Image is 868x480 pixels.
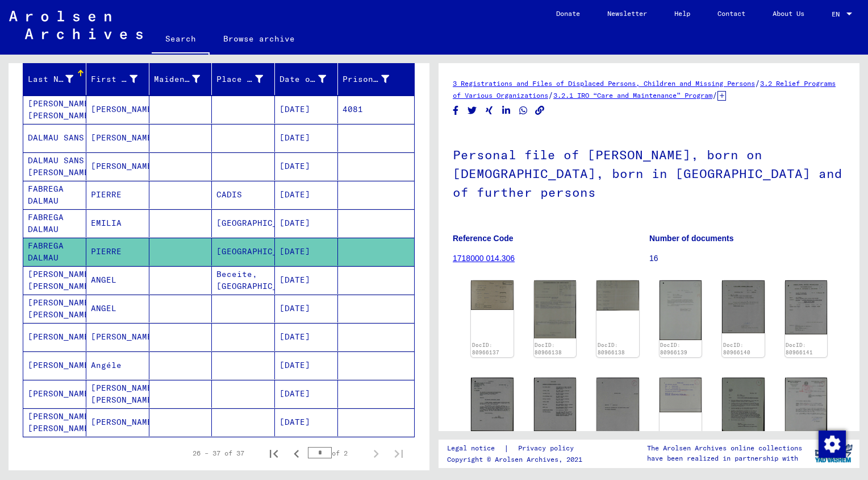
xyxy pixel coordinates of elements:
[819,431,846,458] img: Change consent
[23,124,86,152] mat-cell: DALMAU SANS
[832,10,844,18] span: EN
[91,73,137,85] div: First Name
[365,442,387,465] button: Next page
[785,280,828,334] img: 001.jpg
[152,25,210,55] a: Search
[598,342,625,356] a: DocID: 80966138
[86,408,149,436] mat-cell: [PERSON_NAME]
[86,181,149,209] mat-cell: PIERRE
[343,73,389,85] div: Prisoner #
[647,453,802,464] p: have been realized in partnership with
[23,295,86,322] mat-cell: [PERSON_NAME] [PERSON_NAME]
[596,280,639,311] img: 002.jpg
[534,104,546,118] button: Copy link
[86,152,149,180] mat-cell: [PERSON_NAME]
[275,124,338,152] mat-cell: [DATE]
[275,351,338,379] mat-cell: [DATE]
[275,323,338,351] mat-cell: [DATE]
[23,63,86,95] mat-header-cell: Last Name
[23,181,86,209] mat-cell: FABREGA DALMAU
[647,443,802,453] p: The Arolsen Archives online collections
[86,295,149,322] mat-cell: ANGEL
[453,129,845,216] h1: Personal file of [PERSON_NAME], born on [DEMOGRAPHIC_DATA], born in [GEOGRAPHIC_DATA] and of furt...
[86,124,149,152] mat-cell: [PERSON_NAME]
[447,454,587,465] p: Copyright © Arolsen Archives, 2021
[86,238,149,266] mat-cell: PIERRE
[387,442,410,465] button: Last page
[649,253,845,264] p: 16
[596,378,639,448] img: 001.jpg
[453,79,755,88] a: 3 Registrations and Files of Displaced Persons, Children and Missing Persons
[450,104,462,118] button: Share on Facebook
[722,280,765,333] img: 001.jpg
[23,323,86,351] mat-cell: [PERSON_NAME]
[275,152,338,180] mat-cell: [DATE]
[23,408,86,436] mat-cell: [PERSON_NAME] [PERSON_NAME]
[262,442,285,465] button: First page
[483,104,495,118] button: Share on Xing
[212,238,275,266] mat-cell: [GEOGRAPHIC_DATA]
[275,96,338,123] mat-cell: [DATE]
[447,442,587,454] div: |
[275,408,338,436] mat-cell: [DATE]
[279,70,340,88] div: Date of Birth
[28,73,73,85] div: Last Name
[86,380,149,408] mat-cell: [PERSON_NAME] [PERSON_NAME]
[534,280,577,338] img: 001.jpg
[471,280,514,310] img: 001.jpg
[154,73,201,85] div: Maiden Name
[86,96,149,123] mat-cell: [PERSON_NAME]
[755,78,760,88] span: /
[471,378,514,431] img: 001.jpg
[453,254,515,263] a: 1718000 014.306
[275,181,338,209] mat-cell: [DATE]
[660,342,687,356] a: DocID: 80966139
[466,104,478,118] button: Share on Twitter
[216,70,277,88] div: Place of Birth
[279,73,326,85] div: Date of Birth
[210,25,308,52] a: Browse archive
[275,380,338,408] mat-cell: [DATE]
[660,378,702,412] img: 001.jpg
[23,152,86,180] mat-cell: DALMAU SANS [PERSON_NAME]
[86,63,149,95] mat-header-cell: First Name
[447,442,504,454] a: Legal notice
[649,234,734,243] b: Number of documents
[786,342,813,356] a: DocID: 80966141
[275,63,338,95] mat-header-cell: Date of Birth
[509,442,587,454] a: Privacy policy
[453,234,514,243] b: Reference Code
[193,448,244,458] div: 26 – 37 of 37
[275,238,338,266] mat-cell: [DATE]
[154,70,215,88] div: Maiden Name
[86,351,149,379] mat-cell: Angéle
[338,96,414,123] mat-cell: 4081
[86,266,149,294] mat-cell: ANGEL
[534,378,577,431] img: 002.jpg
[548,90,553,100] span: /
[212,266,275,294] mat-cell: Beceite, [GEOGRAPHIC_DATA]
[338,63,414,95] mat-header-cell: Prisoner #
[9,11,143,39] img: Arolsen_neg.svg
[275,209,338,237] mat-cell: [DATE]
[343,70,403,88] div: Prisoner #
[553,91,712,100] a: 3.2.1 IRO “Care and Maintenance” Program
[275,295,338,322] mat-cell: [DATE]
[23,209,86,237] mat-cell: FABREGA DALMAU
[86,323,149,351] mat-cell: [PERSON_NAME]
[308,448,365,458] div: of 2
[23,351,86,379] mat-cell: [PERSON_NAME]
[91,70,152,88] div: First Name
[212,63,275,95] mat-header-cell: Place of Birth
[216,73,263,85] div: Place of Birth
[23,380,86,408] mat-cell: [PERSON_NAME]
[535,342,562,356] a: DocID: 80966138
[722,378,765,431] img: 001.jpg
[472,342,499,356] a: DocID: 80966137
[23,266,86,294] mat-cell: [PERSON_NAME] [PERSON_NAME]
[212,209,275,237] mat-cell: [GEOGRAPHIC_DATA]
[660,280,702,340] img: 001.jpg
[23,96,86,123] mat-cell: [PERSON_NAME] [PERSON_NAME]
[23,238,86,266] mat-cell: FABREGA DALMAU
[275,266,338,294] mat-cell: [DATE]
